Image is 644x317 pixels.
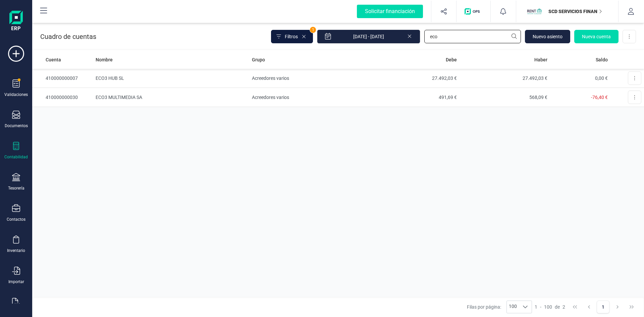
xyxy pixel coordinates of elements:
[611,301,624,313] button: Next Page
[534,56,547,63] span: Haber
[7,217,25,222] div: Contactos
[40,32,96,41] p: Cuadro de cuentas
[310,27,316,33] span: 1
[460,88,550,107] td: 568,09 €
[4,92,28,97] div: Validaciones
[597,301,609,313] button: Page 1
[424,30,521,43] input: Buscar
[249,88,369,107] td: Acreedores varios
[460,69,550,88] td: 27.492,03 €
[574,30,619,43] button: Nueva cuenta
[596,56,608,63] span: Saldo
[9,11,23,32] img: Logo Finanedi
[582,33,611,40] span: Nueva cuenta
[467,301,532,313] div: Filas por página:
[369,69,460,88] td: 27.492,03 €
[32,88,93,107] td: 410000000030
[8,186,24,191] div: Tesorería
[369,88,460,107] td: 491,69 €
[271,30,313,43] button: Filtros
[7,248,25,253] div: Inventario
[446,56,457,63] span: Debe
[533,33,562,40] span: Nuevo asiento
[357,5,423,18] div: Solicitar financiación
[252,56,265,63] span: Grupo
[461,1,486,22] button: Logo de OPS
[583,301,595,313] button: Previous Page
[625,301,638,313] button: Last Page
[285,33,298,40] span: Filtros
[524,1,610,22] button: SCSCD SERVICIOS FINANCIEROS SL
[595,75,608,81] span: 0,00 €
[349,1,431,22] button: Solicitar financiación
[535,304,537,310] span: 1
[96,56,113,63] span: Nombre
[507,301,519,313] span: 100
[46,56,61,63] span: Cuenta
[93,88,249,107] td: ECO3 MULTIMEDIA SA
[555,304,560,310] span: de
[8,279,24,284] div: Importar
[569,301,581,313] button: First Page
[548,8,602,15] p: SCD SERVICIOS FINANCIEROS SL
[562,304,565,310] span: 2
[93,69,249,88] td: ECO3 HUB SL
[32,69,93,88] td: 410000000007
[535,304,565,310] div: -
[5,123,28,128] div: Documentos
[591,95,608,100] span: -76,40 €
[249,69,369,88] td: Acreedores varios
[527,4,542,19] img: SC
[465,8,482,15] img: Logo de OPS
[525,30,570,43] button: Nuevo asiento
[4,154,28,160] div: Contabilidad
[544,304,552,310] span: 100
